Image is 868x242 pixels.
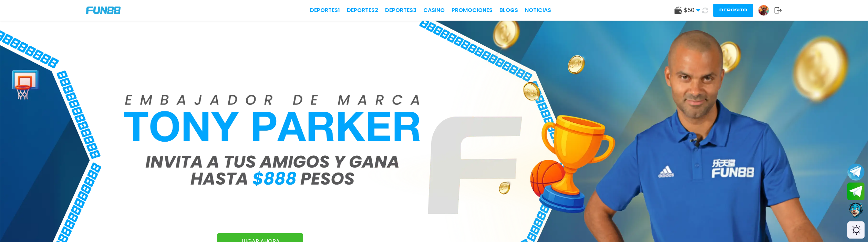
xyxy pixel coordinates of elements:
[385,6,416,14] a: Deportes3
[499,6,518,14] a: BLOGS
[713,4,753,17] button: Depósito
[423,6,445,14] a: CASINO
[758,5,774,16] a: Avatar
[347,6,378,14] a: Deportes2
[847,221,865,239] div: Switch theme
[310,6,340,14] a: Deportes1
[452,6,493,14] a: Promociones
[758,5,769,15] img: Avatar
[847,183,865,200] button: Join telegram
[86,7,121,14] img: Company Logo
[525,6,551,14] a: NOTICIAS
[847,163,865,181] button: Join telegram channel
[684,6,700,14] span: $ 50
[847,202,865,220] button: Contact customer service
